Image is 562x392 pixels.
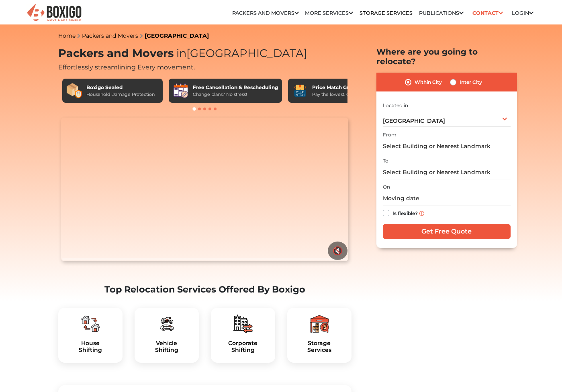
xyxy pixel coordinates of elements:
h5: Corporate Shifting [217,340,269,353]
video: Your browser does not support the video tag. [61,118,348,261]
img: Boxigo Sealed [66,83,82,99]
a: Contact [470,7,506,19]
label: Located in [383,102,408,109]
input: Select Building or Nearest Landmark [383,165,511,179]
span: in [176,47,186,60]
a: Publications [419,10,464,16]
div: Free Cancellation & Rescheduling [193,84,278,91]
label: Within City [415,77,442,87]
span: [GEOGRAPHIC_DATA] [383,117,445,124]
img: Boxigo [26,3,82,23]
h5: Storage Services [294,340,345,353]
h5: House Shifting [65,340,116,353]
img: boxigo_packers_and_movers_plan [233,314,253,333]
input: Select Building or Nearest Landmark [383,139,511,153]
img: boxigo_packers_and_movers_plan [81,314,100,333]
a: HouseShifting [65,340,116,353]
input: Get Free Quote [383,224,511,239]
h1: Packers and Movers [58,47,352,60]
a: Packers and Movers [82,32,138,39]
img: Price Match Guarantee [292,83,308,99]
h2: Where are you going to relocate? [376,47,517,66]
img: info [419,211,424,216]
a: Packers and Movers [232,10,299,16]
div: Pay the lowest. Guaranteed! [312,91,373,98]
label: Inter City [460,77,482,87]
a: [GEOGRAPHIC_DATA] [145,32,209,39]
span: Effortlessly streamlining Every movement. [58,63,195,71]
a: VehicleShifting [141,340,192,353]
a: Storage Services [360,10,413,16]
button: 🔇 [328,242,347,260]
div: Boxigo Sealed [86,84,155,91]
a: More services [305,10,353,16]
a: Home [58,32,76,39]
label: Is flexible? [392,208,418,217]
img: Free Cancellation & Rescheduling [173,83,189,99]
h5: Vehicle Shifting [141,340,192,353]
label: On [383,183,390,191]
a: CorporateShifting [217,340,269,353]
a: Login [512,10,533,16]
img: boxigo_packers_and_movers_plan [157,314,176,333]
h2: Top Relocation Services Offered By Boxigo [58,284,352,295]
div: Household Damage Protection [86,91,155,98]
img: boxigo_packers_and_movers_plan [310,314,329,333]
label: To [383,157,388,165]
div: Price Match Guarantee [312,84,373,91]
span: [GEOGRAPHIC_DATA] [174,47,307,60]
div: Change plans? No stress! [193,91,278,98]
input: Moving date [383,191,511,205]
a: StorageServices [294,340,345,353]
label: From [383,131,396,138]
